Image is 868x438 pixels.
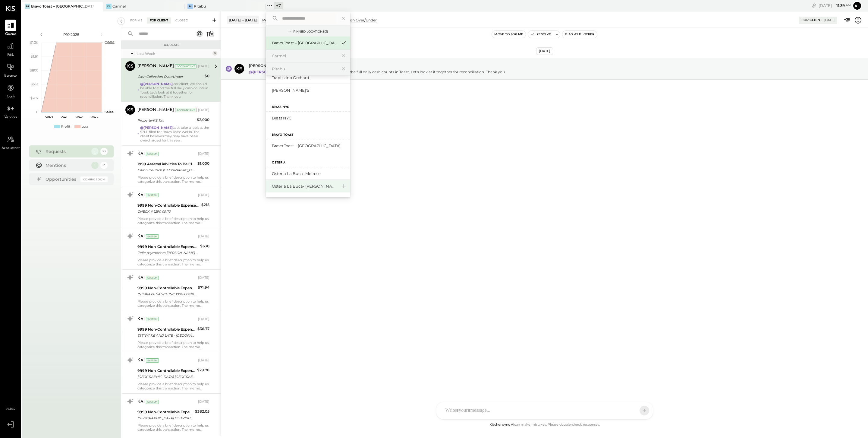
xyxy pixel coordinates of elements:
[146,317,159,321] div: System
[824,18,835,22] div: [DATE]
[272,66,337,72] div: Pitabu
[137,423,209,432] div: Please provide a brief description to help us categorize this transaction. The memo might be help...
[61,124,70,129] div: Profit
[272,133,294,137] label: Bravo Toast
[140,82,209,99] div: Per client, we should be able to find the full daily cash counts in Toast. Let's look at it toget...
[137,51,211,56] div: Last Week
[7,52,14,58] span: P&L
[30,96,38,100] text: $267
[811,2,817,9] div: copy link
[46,176,77,182] div: Opportunities
[81,124,88,129] div: Loss
[146,276,159,280] div: System
[198,108,209,113] div: [DATE]
[137,233,145,240] div: KAI
[249,63,281,68] span: [PERSON_NAME]
[198,358,209,363] div: [DATE]
[36,110,38,114] text: 0
[197,117,209,123] div: $2,000
[137,151,145,157] div: KAI
[31,54,38,59] text: $1.1K
[205,73,209,79] div: $0
[536,47,553,55] div: [DATE]
[198,151,209,156] div: [DATE]
[200,243,209,249] div: $630
[31,82,38,86] text: $533
[100,162,108,169] div: 2
[75,115,83,119] text: W42
[106,4,112,9] div: Ca
[326,17,377,23] div: Cash Collection Over/Under
[272,183,337,189] div: Osteria La Buca- [PERSON_NAME][GEOGRAPHIC_DATA]
[100,148,108,155] div: 10
[31,4,94,9] div: Bravo Toast – [GEOGRAPHIC_DATA]
[137,275,145,281] div: KAI
[127,17,146,24] div: For Me
[137,208,200,214] div: CHECK # 1290 09/10
[137,107,174,113] div: [PERSON_NAME]
[105,40,114,45] text: OPEX
[198,275,209,280] div: [DATE]
[187,4,193,9] div: Pi
[80,176,108,182] div: Coming Soon
[562,31,597,38] button: Flag as Blocker
[137,291,196,297] div: IN *BRAVE SAUCE INC XXX-XXX8112 CA 09/23
[197,326,209,332] div: $36.77
[272,143,347,149] div: Bravo Toast – [GEOGRAPHIC_DATA]
[272,53,337,59] div: Carmel
[5,32,16,37] span: Queue
[819,3,851,8] div: [DATE]
[45,115,52,119] text: W40
[175,64,197,68] div: Accountant
[46,162,88,168] div: Mentions
[272,40,337,46] div: Bravo Toast – [GEOGRAPHIC_DATA]
[137,192,145,198] div: KAI
[172,17,191,24] div: Closed
[137,175,209,184] div: Please provide a brief description to help us categorize this transaction. The memo might be help...
[112,4,126,9] div: Carmel
[198,317,209,322] div: [DATE]
[2,146,20,151] span: Accountant
[30,40,38,45] text: $1.3K
[137,299,209,308] div: Please provide a brief description to help us categorize this transaction. The memo might be help...
[197,160,209,167] div: $1,000
[137,332,196,338] div: TST*WAKE AND LATE - [GEOGRAPHIC_DATA] CA 09/22
[137,415,193,421] div: [GEOGRAPHIC_DATA] DISTRIBUT [DOMAIN_NAME] CA 09/24
[137,117,195,123] div: Property/RE Tax
[272,161,285,165] label: Osteria
[137,409,193,415] div: 9999 Non-Controllable Expenses:Other Income and Expenses:To Be Classified P&L
[137,74,203,80] div: Cash Collection Over/Under
[262,17,274,23] div: Period P&L
[140,125,209,142] div: Let's take a look at the 571-L filed for Bravo Toast WeHo. The client believes they may have been...
[137,285,196,291] div: 9999 Non-Controllable Expenses:Other Income and Expenses:To Be Classified P&L
[124,43,218,47] div: Requests
[198,64,209,69] div: [DATE]
[30,68,38,72] text: $800
[272,105,289,109] label: Brass NYC
[175,108,197,112] div: Accountant
[249,70,285,74] strong: @[PERSON_NAME]
[146,152,159,156] div: System
[0,103,21,120] a: Vendors
[91,148,99,155] div: 1
[201,202,209,208] div: $215
[0,61,21,79] a: Balance
[194,4,206,9] div: Pitabu
[137,374,195,380] div: [GEOGRAPHIC_DATA] [GEOGRAPHIC_DATA][PERSON_NAME] CA 09/08
[0,82,21,100] a: Cash
[272,115,347,121] div: Brass NYC
[137,258,209,266] div: Please provide a brief description to help us categorize this transaction. The memo might be help...
[198,234,209,239] div: [DATE]
[7,94,14,100] span: Cash
[0,40,21,58] a: P&L
[137,382,209,390] div: Please provide a brief description to help us categorize this transaction. The memo might be help...
[212,51,217,56] div: 9
[852,1,862,11] button: Al
[492,31,526,38] button: Move to for me
[227,16,259,24] div: [DATE] - [DATE]
[105,110,114,114] text: Sales
[137,399,145,405] div: KAI
[198,284,209,290] div: $71.94
[146,358,159,363] div: System
[146,400,159,404] div: System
